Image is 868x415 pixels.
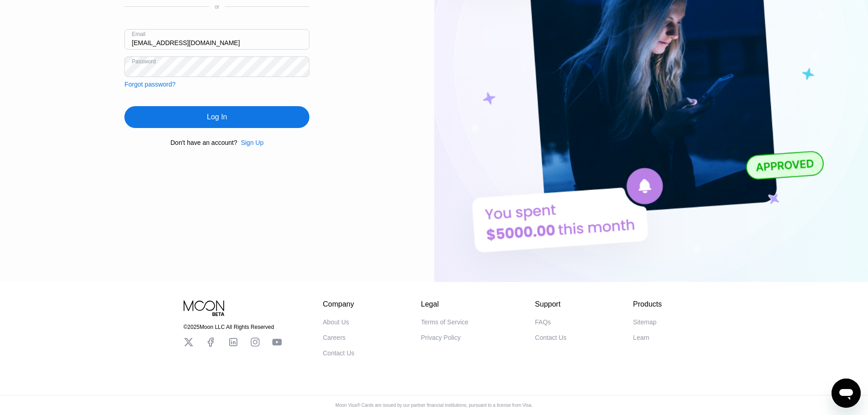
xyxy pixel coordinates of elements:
div: Products [633,300,662,308]
div: Moon Visa® Cards are issued by our partner financial institutions, pursuant to a license from Visa. [328,403,540,408]
div: Sign Up [241,139,264,146]
div: Learn [633,334,649,341]
div: Password [132,58,156,65]
div: or [215,4,220,10]
div: Log In [207,113,227,122]
div: Sitemap [633,318,656,326]
div: Careers [323,334,346,341]
div: Support [535,300,566,308]
div: FAQs [535,318,551,326]
div: Contact Us [535,334,566,341]
div: Privacy Policy [421,334,461,341]
div: Contact Us [323,349,354,357]
div: Terms of Service [421,318,468,326]
iframe: Кнопка запуска окна обмена сообщениями [832,379,861,408]
div: Company [323,300,354,308]
div: About Us [323,318,349,326]
div: © 2025 Moon LLC All Rights Reserved [184,324,282,330]
div: Legal [421,300,468,308]
div: Email [132,31,145,37]
div: Forgot password? [124,81,175,88]
div: Sign Up [237,139,264,146]
div: Log In [124,106,309,128]
div: Don't have an account? [170,139,237,146]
